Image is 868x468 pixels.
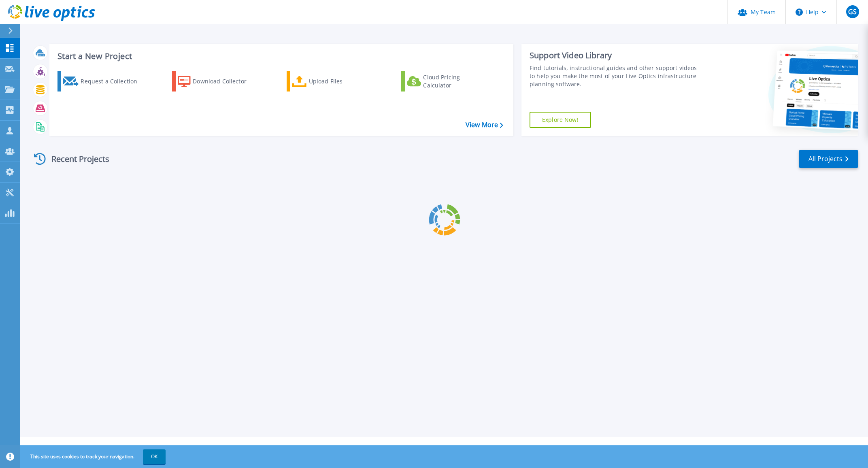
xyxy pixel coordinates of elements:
[57,71,148,91] a: Request a Collection
[309,73,374,89] div: Upload Files
[466,121,503,129] a: View More
[530,50,702,61] div: Support Video Library
[530,112,591,128] a: Explore Now!
[81,73,145,89] div: Request a Collection
[287,71,377,91] a: Upload Files
[848,9,857,15] span: GS
[530,64,702,88] div: Find tutorials, instructional guides and other support videos to help you make the most of your L...
[799,150,858,168] a: All Projects
[57,52,503,61] h3: Start a New Project
[401,71,491,91] a: Cloud Pricing Calculator
[22,449,166,464] span: This site uses cookies to track your navigation.
[172,71,262,91] a: Download Collector
[31,149,120,169] div: Recent Projects
[193,73,257,89] div: Download Collector
[143,449,166,464] button: OK
[423,73,488,89] div: Cloud Pricing Calculator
